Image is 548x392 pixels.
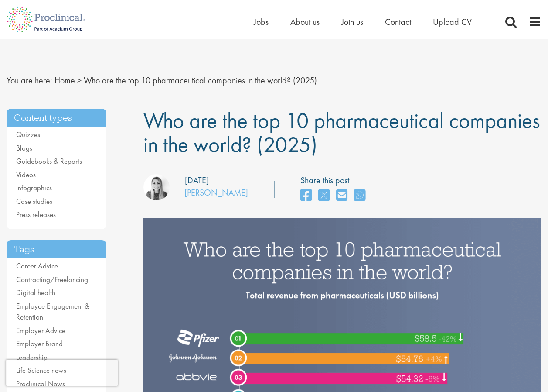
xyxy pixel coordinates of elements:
[300,186,312,205] a: share on facebook
[16,352,48,362] a: Leadership
[16,210,56,219] a: Press releases
[16,196,52,206] a: Case studies
[16,301,89,322] a: Employee Engagement & Retention
[185,174,209,187] div: [DATE]
[341,16,363,28] a: Join us
[16,339,63,348] a: Employer Brand
[318,186,330,205] a: share on twitter
[385,16,411,28] a: Contact
[184,187,248,198] a: [PERSON_NAME]
[16,275,88,284] a: Contracting/Freelancing
[16,170,36,179] a: Videos
[16,130,40,139] a: Quizzes
[7,109,106,127] h3: Content types
[16,379,65,389] a: Proclinical News
[16,143,32,153] a: Blogs
[336,186,347,205] a: share on email
[16,288,55,297] a: Digital health
[354,186,365,205] a: share on whats app
[6,360,118,386] iframe: reCAPTCHA
[300,174,370,187] label: Share this post
[84,75,317,86] span: Who are the top 10 pharmaceutical companies in the world? (2025)
[16,183,52,193] a: Infographics
[77,75,82,86] span: >
[7,240,106,259] h3: Tags
[16,261,58,271] a: Career Advice
[254,16,269,28] a: Jobs
[54,75,75,86] a: breadcrumb link
[16,156,82,166] a: Guidebooks & Reports
[143,174,170,200] img: Hannah Burke
[143,107,540,158] span: Who are the top 10 pharmaceutical companies in the world? (2025)
[16,326,65,335] a: Employer Advice
[433,16,472,28] a: Upload CV
[7,75,52,86] span: You are here:
[290,16,320,28] a: About us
